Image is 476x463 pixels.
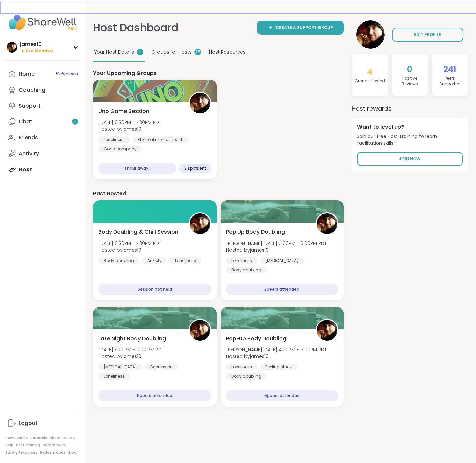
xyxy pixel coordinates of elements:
[226,353,327,360] span: Hosted by
[50,436,66,440] a: About Us
[226,373,267,380] div: Body doubling
[357,152,463,166] a: Join Now
[68,436,75,440] a: FAQ
[5,82,79,98] a: Coaching
[317,213,337,234] img: james10
[190,213,210,234] img: james10
[226,284,339,295] div: 2 peers attended
[98,335,166,343] span: Late Night Body Doubling
[317,320,337,341] img: james10
[407,63,412,75] span: 0
[434,76,465,87] h4: Peers Supported
[98,146,142,152] div: Good company
[226,257,257,264] div: Loneliness
[123,247,141,253] b: james10
[5,98,79,114] a: Support
[250,353,269,360] b: james10
[98,347,164,353] span: [DATE] 9:00PM - 10:00PM PDT
[399,156,420,162] span: Join Now
[19,118,32,125] div: Chat
[98,353,164,360] span: Hosted by
[392,28,463,42] a: EDIT PROFILE
[123,353,141,360] b: james10
[20,41,54,48] div: james10
[5,11,79,34] img: ShareWell Nav Logo
[170,257,201,264] div: Loneliness
[5,443,13,448] a: Help
[151,49,192,56] span: Groups for Hosts
[190,93,210,113] img: james10
[98,136,130,143] div: Loneliness
[257,21,344,35] a: Create a support group
[26,48,54,54] span: Pro Member
[19,420,38,427] div: Logout
[357,133,463,146] span: Join our free Host Training to learn facilitation skills!
[98,390,211,401] div: 5 peers attended
[19,150,39,157] div: Activity
[98,284,211,295] div: Session not held
[367,66,372,78] span: 4
[5,450,37,455] a: Safety Resources
[73,87,78,92] iframe: Spotlight
[98,107,149,115] span: Uno Game Session
[226,335,286,343] span: Pop-up Body Doubling
[98,163,176,174] div: 1 hour away!
[40,450,66,455] a: Redeem Code
[133,136,189,143] div: General mental health
[74,119,76,125] span: 1
[414,32,441,38] span: EDIT PROFILE
[226,267,267,273] div: Body doubling
[98,240,161,247] span: [DATE] 6:30PM - 7:30PM PDT
[93,70,344,77] h4: Your Upcoming Groups
[94,49,134,56] span: Your Host Details
[250,247,269,253] b: james10
[226,228,285,236] span: Pop Up Body Doubling
[98,373,130,380] div: Loneliness
[5,415,79,431] a: Logout
[209,49,246,56] span: Host Resources
[226,247,327,253] span: Hosted by
[355,78,385,84] h4: Groups Hosted
[190,320,210,341] img: james10
[98,364,142,370] div: [MEDICAL_DATA]
[5,436,28,440] a: How It Works
[30,436,47,440] a: Referrals
[56,71,78,77] span: 1 Scheduled
[260,257,304,264] div: [MEDICAL_DATA]
[226,240,327,247] span: [PERSON_NAME][DATE] 5:00PM - 6:00PM PDT
[184,166,206,171] span: 2 spots left
[19,86,45,94] div: Coaching
[443,63,456,75] span: 241
[19,102,41,110] div: Support
[123,126,141,132] b: james10
[98,257,139,264] div: Body doubling
[226,390,339,401] div: 6 peers attended
[226,347,327,353] span: [PERSON_NAME][DATE] 4:00PM - 5:00PM PDT
[356,20,385,49] img: james10
[19,70,35,78] div: Home
[5,146,79,162] a: Activity
[194,49,201,55] div: 25
[5,130,79,146] a: Friends
[16,443,40,448] a: Host Training
[7,42,17,53] img: james10
[5,114,79,130] a: Chat1
[352,104,468,113] h3: Host rewards
[98,126,161,132] span: Hosted by
[43,443,66,448] a: Safety Policy
[142,257,167,264] div: Anxiety
[98,247,161,253] span: Hosted by
[98,228,178,236] span: Body Doubling & Chill Session
[226,364,257,370] div: Loneliness
[145,364,178,370] div: Depression
[19,134,38,141] div: Friends
[93,20,178,35] h1: Host Dashboard
[395,76,425,87] h4: Positive Review s
[98,119,161,126] span: [DATE] 6:30PM - 7:30PM PDT
[5,66,79,82] a: Home1Scheduled
[357,123,463,131] h4: Want to level up?
[276,25,333,31] span: Create a support group
[93,190,344,197] h4: Past Hosted
[260,364,297,370] div: Feeling stuck
[68,450,76,455] a: Blog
